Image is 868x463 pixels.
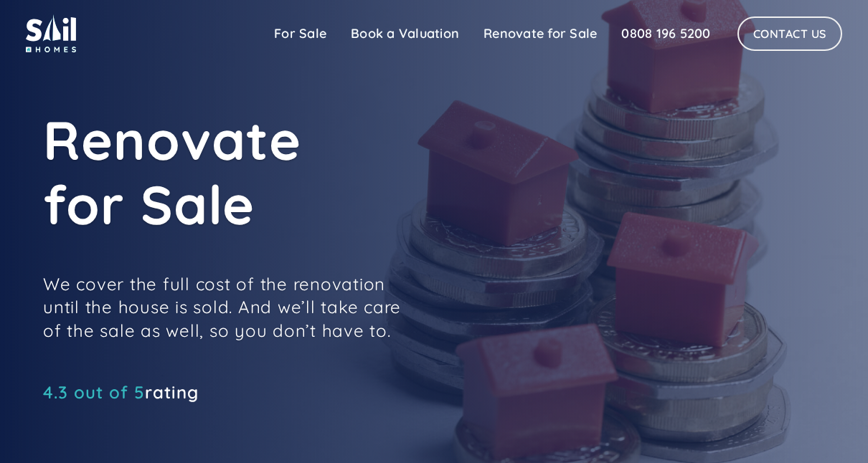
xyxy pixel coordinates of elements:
[609,19,722,48] a: 0808 196 5200
[43,406,258,424] iframe: Customer reviews powered by Trustpilot
[339,19,471,48] a: Book a Valuation
[26,14,76,52] img: sail home logo
[43,108,689,237] h1: Renovate for Sale
[43,385,199,399] div: rating
[737,16,842,51] a: Contact Us
[43,381,145,403] span: 4.3 out of 5
[262,19,339,48] a: For Sale
[471,19,609,48] a: Renovate for Sale
[43,385,199,399] a: 4.3 out of 5rating
[43,272,402,342] p: We cover the full cost of the renovation until the house is sold. And we’ll take care of the sale...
